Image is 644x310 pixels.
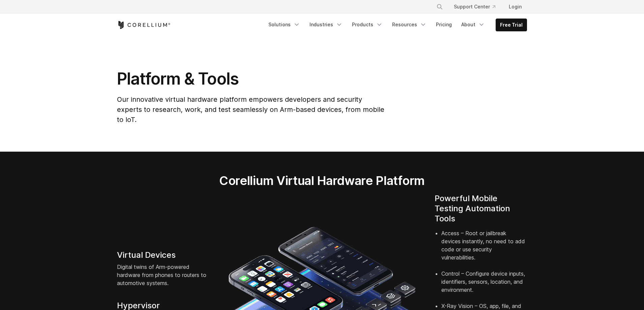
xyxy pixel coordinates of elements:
[496,19,527,31] a: Free Trial
[435,193,527,224] h4: Powerful Mobile Testing Automation Tools
[432,19,456,31] a: Pricing
[264,19,527,31] div: Navigation Menu
[457,19,489,31] a: About
[117,250,209,260] h4: Virtual Devices
[448,1,501,13] a: Support Center
[441,229,527,270] li: Access – Root or jailbreak devices instantly, no need to add code or use security vulnerabilities.
[187,173,456,188] h2: Corellium Virtual Hardware Platform
[117,263,209,287] p: Digital twins of Arm-powered hardware from phones to routers to automotive systems.
[117,95,384,124] span: Our innovative virtual hardware platform empowers developers and security experts to research, wo...
[434,1,446,13] button: Search
[388,19,431,31] a: Resources
[428,1,527,13] div: Navigation Menu
[264,19,304,31] a: Solutions
[117,69,386,89] h1: Platform & Tools
[441,270,527,302] li: Control – Configure device inputs, identifiers, sensors, location, and environment.
[348,19,387,31] a: Products
[117,21,171,29] a: Corellium Home
[503,1,527,13] a: Login
[305,19,347,31] a: Industries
